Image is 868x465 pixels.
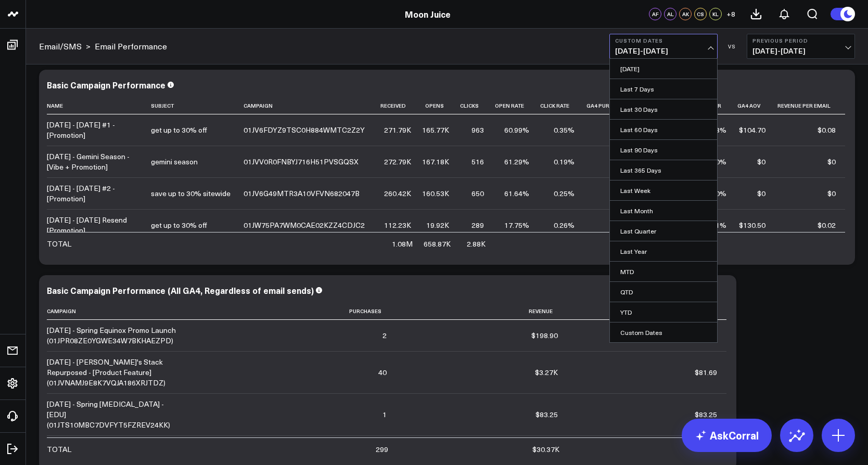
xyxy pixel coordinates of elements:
[695,367,717,378] div: $81.69
[695,409,717,420] div: $83.25
[244,157,359,167] div: 01JVV0R0FNBYJ716H51PVSGQSX
[471,220,484,230] div: 289
[47,97,151,114] th: Name
[615,47,712,55] span: [DATE] - [DATE]
[610,120,717,139] a: Last 60 Days
[378,367,387,378] div: 40
[422,125,449,135] div: 165.77K
[649,8,661,20] div: AF
[422,157,449,167] div: 167.18K
[47,285,314,296] div: Basic Campaign Performance (All GA4, Regardless of email sends)
[554,220,575,230] div: 0.26%
[757,188,765,199] div: $0
[610,79,717,99] a: Last 7 Days
[584,97,645,114] th: Ga4 Purchases
[567,303,726,320] th: Aov
[151,220,207,230] div: get up to 30% off
[610,59,717,79] a: [DATE]
[739,125,765,135] div: $104.70
[39,41,82,52] a: Email/SMS
[610,99,717,119] a: Last 30 Days
[615,37,712,44] b: Custom Dates
[535,409,558,420] div: $83.25
[827,157,836,167] div: $0
[244,97,379,114] th: Campaign
[504,157,529,167] div: 61.29%
[382,409,387,420] div: 1
[610,241,717,261] a: Last Year
[493,97,539,114] th: Open Rate
[426,220,449,230] div: 19.92K
[424,239,451,249] div: 658.87K
[610,322,717,342] a: Custom Dates
[396,303,567,320] th: Revenue
[610,180,717,200] a: Last Week
[188,303,396,320] th: Purchases
[818,220,836,230] div: $0.02
[818,125,836,135] div: $0.08
[47,215,142,236] div: [DATE] - [DATE] Resend [Promotion]
[471,188,484,199] div: 650
[554,125,575,135] div: 0.35%
[682,419,772,452] a: AskCorral
[539,97,584,114] th: Click Rate
[47,325,179,346] div: [DATE] - Spring Equinox Promo Launch (01JPR08ZE0YGWE34W7BKHAEZPD)
[775,97,845,114] th: Revenue Per Email
[757,157,765,167] div: $0
[716,157,726,167] div: 0%
[379,97,420,114] th: Received
[610,282,717,302] a: QTD
[151,97,244,114] th: Subject
[47,183,142,204] div: [DATE] - [DATE] #2 - [Promotion]
[384,125,411,135] div: 271.79K
[610,221,717,241] a: Last Quarter
[471,157,484,167] div: 516
[244,220,365,230] div: 01JW75PA7WM0CAE02KZZ4CDJC2
[827,188,836,199] div: $0
[151,157,198,167] div: gemini season
[752,47,849,55] span: [DATE] - [DATE]
[47,151,142,172] div: [DATE] - Gemini Season - [Vibe + Promotion]
[384,188,411,199] div: 260.42K
[610,140,717,160] a: Last 90 Days
[392,239,413,249] div: 1.08M
[610,160,717,180] a: Last 365 Days
[376,444,388,455] div: 299
[504,220,529,230] div: 17.75%
[382,330,387,341] div: 2
[47,120,142,140] div: [DATE] - [DATE] #1 - [Promotion]
[716,188,726,199] div: 0%
[422,188,449,199] div: 160.53K
[47,303,188,320] th: Campaign
[244,188,360,199] div: 01JV6G49MTR3A10VFVN682047B
[664,8,676,20] div: AL
[679,8,692,20] div: AK
[384,157,411,167] div: 272.79K
[747,34,855,59] button: Previous Period[DATE]-[DATE]
[504,188,529,199] div: 61.64%
[726,10,735,18] span: + 8
[151,125,207,135] div: get up to 30% off
[554,157,575,167] div: 0.19%
[47,357,179,388] div: [DATE] - [PERSON_NAME]'s Stack Repurposed - [Product Feature] (01JVNAMJ9E8K7VQJA186XRJTDZ)
[405,8,451,20] a: Moon Juice
[47,239,71,249] div: TOTAL
[47,444,71,455] div: TOTAL
[384,220,411,230] div: 112.23K
[420,97,458,114] th: Opens
[610,262,717,281] a: MTD
[39,41,91,52] div: >
[739,220,765,230] div: $130.50
[554,188,575,199] div: 0.25%
[151,188,231,199] div: save up to 30% sitewide
[471,125,484,135] div: 963
[752,37,849,44] b: Previous Period
[694,8,707,20] div: CS
[609,34,718,59] button: Custom Dates[DATE]-[DATE]
[532,444,559,455] div: $30.37K
[47,399,179,430] div: [DATE] - Spring [MEDICAL_DATA] - [EDU] (01JTS10MBC7DVFYT5FZREV24KK)
[723,43,742,49] div: VS
[535,367,558,378] div: $3.27K
[724,8,737,20] button: +8
[504,125,529,135] div: 60.99%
